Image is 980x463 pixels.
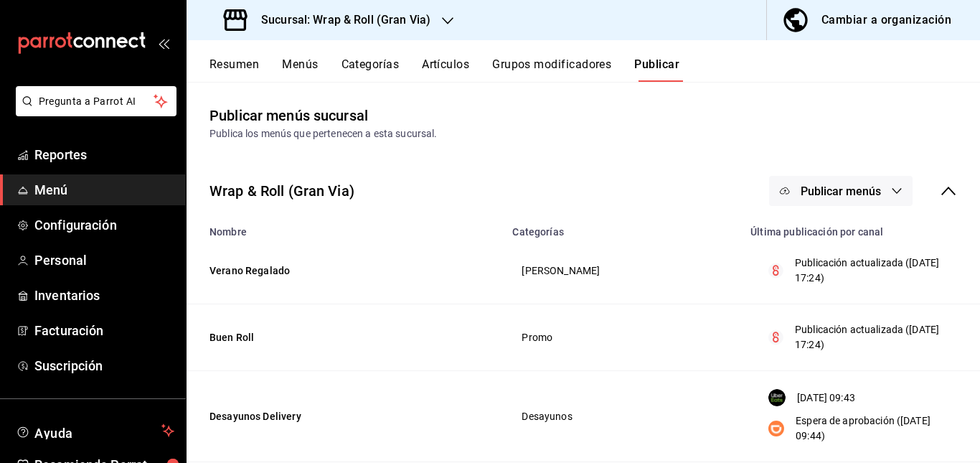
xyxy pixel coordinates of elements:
[796,413,948,444] p: Espera de aprobación ([DATE] 09:44)
[634,57,679,82] button: Publicar
[34,180,174,200] span: Menú
[34,422,156,439] span: Ayuda
[187,304,504,371] td: Buen Roll
[34,215,174,235] span: Configuración
[209,180,354,202] div: Wrap & Roll (Gran Via)
[742,218,980,238] th: Última publicación por canal
[16,86,176,116] button: Pregunta a Parrot AI
[209,57,259,82] button: Resumen
[797,390,855,406] p: [DATE] 09:43
[522,332,724,342] span: Promo
[282,57,318,82] button: Menús
[795,256,948,286] p: Publicación actualizada ([DATE] 17:24)
[158,37,169,49] button: open_drawer_menu
[209,57,980,82] div: navigation tabs
[34,321,174,340] span: Facturación
[209,126,957,141] div: Publica los menús que pertenecen a esta sucursal.
[34,145,174,164] span: Reportes
[422,57,469,82] button: Artículos
[504,218,742,238] th: Categorías
[522,266,724,276] span: [PERSON_NAME]
[250,11,430,29] h3: Sucursal: Wrap & Roll (Gran Via)
[769,176,913,206] button: Publicar menús
[522,411,724,421] span: Desayunos
[10,104,176,119] a: Pregunta a Parrot AI
[795,322,948,352] p: Publicación actualizada ([DATE] 17:24)
[187,371,504,462] td: Desayunos Delivery
[187,238,504,304] td: Verano Regalado
[39,94,154,109] span: Pregunta a Parrot AI
[821,10,951,30] div: Cambiar a organización
[492,57,611,82] button: Grupos modificadores
[187,218,504,238] th: Nombre
[34,286,174,305] span: Inventarios
[209,105,368,126] div: Publicar menús sucursal
[34,356,174,375] span: Suscripción
[34,251,174,270] span: Personal
[341,57,400,82] button: Categorías
[801,184,881,198] span: Publicar menús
